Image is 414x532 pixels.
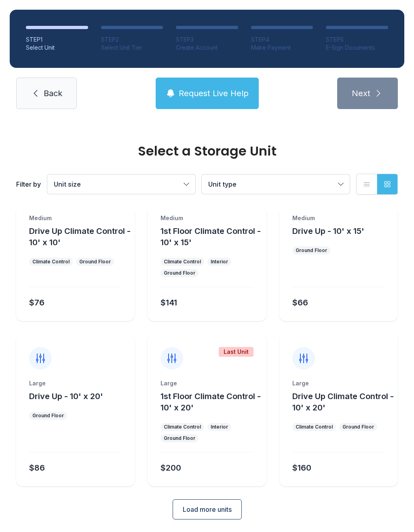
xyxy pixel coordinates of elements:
div: Select a Storage Unit [16,145,398,158]
div: Filter by [16,179,41,189]
div: Ground Floor [164,435,195,442]
div: $200 [161,462,181,473]
span: Drive Up - 10' x 15' [292,226,364,236]
div: Climate Control [32,259,70,265]
span: Back [44,88,62,99]
button: 1st Floor Climate Control - 10' x 15' [161,225,263,248]
div: STEP 3 [176,36,238,44]
div: Large [292,379,385,387]
div: STEP 4 [251,36,313,44]
div: Interior [211,424,228,430]
button: Drive Up Climate Control - 10' x 20' [292,391,395,413]
div: Climate Control [164,424,201,430]
button: Drive Up - 10' x 15' [292,225,364,237]
span: Drive Up Climate Control - 10' x 20' [292,391,394,412]
div: STEP 5 [326,36,388,44]
div: Climate Control [296,424,333,430]
div: Medium [161,214,253,222]
div: Medium [29,214,122,222]
div: Make Payment [251,44,313,52]
div: Last Unit [219,347,253,357]
div: STEP 2 [101,36,163,44]
button: Unit size [47,175,195,194]
button: Drive Up Climate Control - 10' x 10' [29,225,131,248]
div: Ground Floor [32,412,64,419]
button: Drive Up - 10' x 20' [29,391,103,402]
button: Unit type [202,175,350,194]
span: Load more units [183,505,232,514]
div: Large [161,379,253,387]
span: 1st Floor Climate Control - 10' x 20' [161,391,261,412]
span: Unit size [54,180,81,188]
div: Ground Floor [164,270,195,276]
div: $141 [161,297,177,308]
div: Large [29,379,122,387]
div: Ground Floor [79,259,111,265]
span: Drive Up - 10' x 20' [29,391,103,401]
div: Interior [211,259,228,265]
div: Select Unit [26,44,88,52]
div: Select Unit Tier [101,44,163,52]
span: 1st Floor Climate Control - 10' x 15' [161,226,261,247]
div: Ground Floor [342,424,374,430]
div: $86 [29,462,45,473]
div: Climate Control [164,259,201,265]
span: Request Live Help [179,88,249,99]
div: STEP 1 [26,36,88,44]
div: Create Account [176,44,238,52]
button: 1st Floor Climate Control - 10' x 20' [161,391,263,413]
div: Ground Floor [296,247,327,254]
div: Medium [292,214,385,222]
div: $66 [292,297,308,308]
span: Next [352,88,370,99]
div: $160 [292,462,311,473]
div: $76 [29,297,44,308]
span: Unit type [208,180,237,188]
span: Drive Up Climate Control - 10' x 10' [29,226,131,247]
div: E-Sign Documents [326,44,388,52]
